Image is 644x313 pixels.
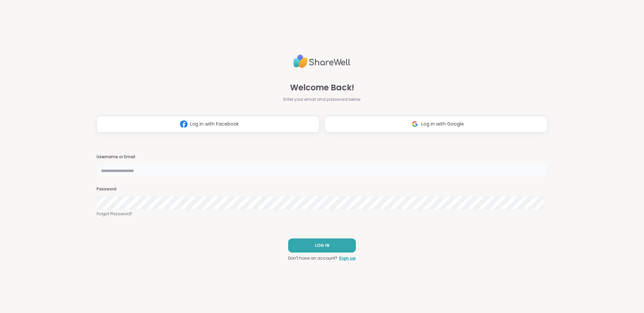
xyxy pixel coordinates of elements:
[288,255,337,261] span: Don't have an account?
[409,118,421,130] img: ShareWell Logomark
[339,255,356,261] a: Sign up
[97,116,319,133] button: Log in with Facebook
[421,121,464,128] span: Log in with Google
[97,186,547,192] h3: Password
[325,116,547,133] button: Log in with Google
[288,238,356,253] button: LOG IN
[97,154,547,160] h3: Username or Email
[177,118,190,130] img: ShareWell Logomark
[290,82,354,94] span: Welcome Back!
[190,121,239,128] span: Log in with Facebook
[315,242,329,249] span: LOG IN
[97,211,547,217] a: Forgot Password?
[293,52,351,71] img: ShareWell Logo
[283,96,361,102] span: Enter your email and password below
